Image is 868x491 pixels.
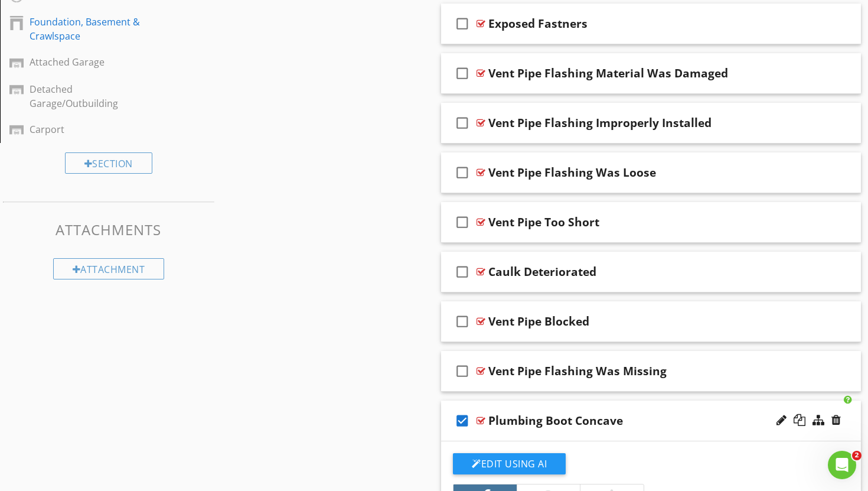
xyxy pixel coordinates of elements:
span: 2 [852,451,862,460]
div: Vent Pipe Blocked [488,314,589,329]
div: Vent Pipe Flashing Improperly Installed [488,116,712,130]
div: Carport [30,122,161,136]
div: Detached Garage/Outbuilding [30,82,161,110]
i: check_box_outline_blank [453,59,472,87]
div: Foundation, Basement & Crawlspace [30,15,161,43]
div: Vent Pipe Flashing Was Loose [488,165,656,180]
div: Vent Pipe Too Short [488,215,599,229]
div: Caulk Deteriorated [488,265,596,279]
div: Section [65,152,152,174]
i: check_box_outline_blank [453,208,472,236]
i: check_box [453,407,472,435]
i: check_box_outline_blank [453,307,472,336]
div: Exposed Fastners [488,17,588,31]
div: Attachment [53,258,165,279]
div: Attached Garage [30,55,161,69]
i: check_box_outline_blank [453,158,472,187]
i: check_box_outline_blank [453,9,472,38]
i: check_box_outline_blank [453,258,472,286]
i: check_box_outline_blank [453,357,472,385]
i: check_box_outline_blank [453,109,472,137]
iframe: Intercom live chat [828,451,856,479]
div: Plumbing Boot Concave [488,414,623,428]
div: Vent Pipe Flashing Material Was Damaged [488,66,728,80]
div: Vent Pipe Flashing Was Missing [488,364,667,378]
button: Edit Using AI [453,453,566,474]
